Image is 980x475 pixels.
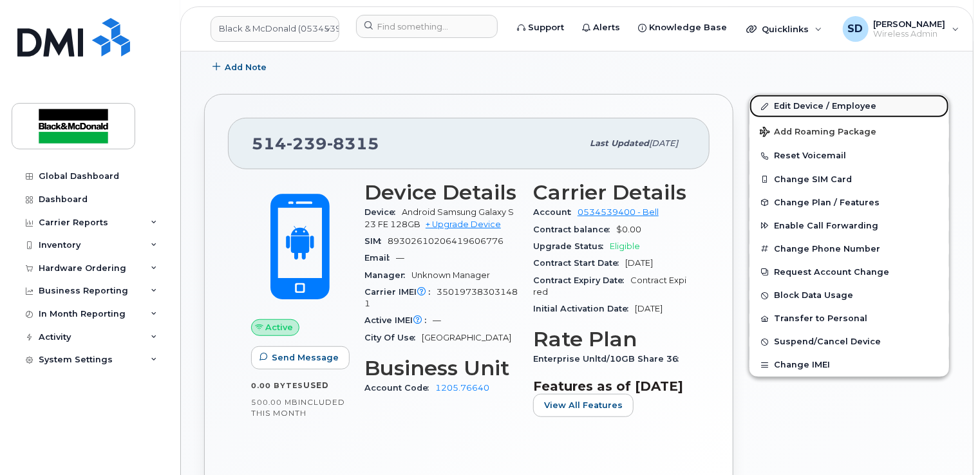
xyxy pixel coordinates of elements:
span: Contract balance [533,225,616,234]
span: Account [533,207,578,217]
a: Edit Device / Employee [749,95,949,118]
span: 514 [252,134,379,153]
span: Knowledge Base [649,21,727,34]
button: Block Data Usage [749,284,949,307]
span: SIM [364,236,388,246]
button: Change IMEI [749,353,949,377]
h3: Device Details [364,181,518,204]
span: 8315 [327,134,379,153]
span: — [396,253,404,263]
a: Knowledge Base [629,15,736,41]
span: Enable Call Forwarding [774,221,878,230]
span: [DATE] [625,258,653,268]
span: Add Note [225,61,267,73]
button: Add Roaming Package [749,118,949,144]
span: Initial Activation Date [533,304,635,313]
span: Carrier IMEI [364,287,437,297]
span: City Of Use [364,333,422,342]
span: Enterprise Unltd/10GB Share 36 [533,354,685,364]
button: Suspend/Cancel Device [749,330,949,353]
a: 0534539400 - Bell [578,207,659,217]
span: Support [528,21,564,34]
div: Quicklinks [737,16,831,42]
span: Contract Start Date [533,258,625,268]
a: + Upgrade Device [426,219,501,229]
button: Transfer to Personal [749,307,949,330]
span: Last updated [590,138,649,148]
a: Black & McDonald (0534539400) [211,16,339,42]
span: 89302610206419606776 [388,236,504,246]
button: Request Account Change [749,261,949,284]
span: 500.00 MB [251,398,298,407]
span: Unknown Manager [411,270,490,280]
span: Alerts [593,21,620,34]
div: Sophie Dauth [834,16,968,42]
span: Manager [364,270,411,280]
span: Eligible [610,241,640,251]
span: 0.00 Bytes [251,381,303,390]
span: [GEOGRAPHIC_DATA] [422,333,511,342]
span: Account Code [364,383,435,393]
a: Alerts [573,15,629,41]
h3: Features as of [DATE] [533,378,686,394]
span: Active [266,321,294,333]
button: Enable Call Forwarding [749,214,949,237]
span: Wireless Admin [874,29,946,39]
span: Suspend/Cancel Device [774,337,881,347]
h3: Rate Plan [533,328,686,351]
span: Contract Expired [533,275,686,297]
button: Change Plan / Features [749,191,949,214]
span: Device [364,207,402,217]
button: Change SIM Card [749,168,949,191]
span: included this month [251,397,345,418]
a: 1205.76640 [435,383,489,393]
a: Support [508,15,573,41]
span: Upgrade Status [533,241,610,251]
button: Reset Voicemail [749,144,949,167]
span: View All Features [544,399,623,411]
input: Find something... [356,15,498,38]
span: $0.00 [616,225,641,234]
span: Active IMEI [364,315,433,325]
h3: Carrier Details [533,181,686,204]
span: [DATE] [635,304,663,313]
span: 350197383031481 [364,287,518,308]
span: Quicklinks [762,24,809,34]
span: [PERSON_NAME] [874,19,946,29]
span: Android Samsung Galaxy S23 FE 128GB [364,207,514,228]
span: Contract Expiry Date [533,275,630,285]
button: Change Phone Number [749,237,949,261]
span: used [303,380,329,390]
span: — [433,315,441,325]
span: [DATE] [649,138,678,148]
button: Add Note [204,55,278,79]
span: Change Plan / Features [774,198,880,207]
span: 239 [287,134,327,153]
h3: Business Unit [364,357,518,380]
span: Send Message [272,351,339,364]
span: SD [848,21,863,37]
span: Add Roaming Package [760,127,876,139]
button: View All Features [533,394,634,417]
span: Email [364,253,396,263]
button: Send Message [251,346,350,369]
